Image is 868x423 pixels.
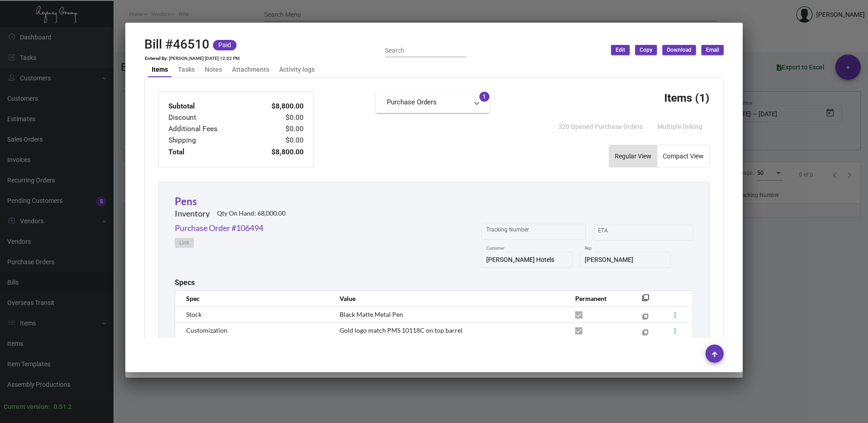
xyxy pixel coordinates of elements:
td: $0.00 [250,135,304,146]
input: End date [634,229,677,236]
button: Regular View [609,145,657,167]
span: Multiple linking [657,123,702,130]
td: [PERSON_NAME] [DATE] 12:02 PM [168,56,240,61]
th: Value [330,290,566,306]
mat-expansion-panel-header: Purchase Orders [376,91,489,113]
td: Additional Fees [168,123,250,135]
h2: Bill #46510 [144,37,209,52]
span: Email [706,46,719,54]
div: 0.51.2 [54,402,72,412]
td: $0.00 [250,112,304,123]
mat-chip: Paid [213,40,237,50]
button: Link [175,238,194,248]
span: Customization [186,326,227,334]
div: Attachments [232,65,269,74]
h2: Inventory [175,209,210,219]
div: Current version: [4,402,50,412]
mat-panel-title: Purchase Orders [387,97,468,108]
button: 320 Opened Purchase Orders [551,118,650,135]
button: Download [662,45,696,55]
h2: Specs [175,278,195,287]
mat-icon: filter_none [642,331,648,337]
td: $0.00 [250,123,304,135]
span: Black Matte Metal Pen [340,310,403,318]
td: Discount [168,112,250,123]
span: Edit [616,46,625,54]
span: 320 Opened Purchase Orders [558,123,643,130]
button: Edit [611,45,630,55]
button: Email [701,45,724,55]
span: Download [667,46,691,54]
td: $8,800.00 [250,147,304,158]
h2: Qty On Hand: 68,000.00 [217,210,286,217]
div: Activity logs [279,65,315,74]
th: Permanent [566,290,628,306]
span: Copy [640,46,652,54]
mat-icon: filter_none [642,297,649,304]
td: Shipping [168,135,250,146]
a: Purchase Order #106494 [175,222,263,234]
button: Multiple linking [650,118,710,135]
div: Notes [205,65,222,74]
div: Items [152,65,168,74]
span: Stock [186,310,202,318]
button: Copy [635,45,657,55]
mat-icon: filter_none [642,315,648,321]
h3: Items (1) [664,91,710,104]
button: Compact View [657,145,709,167]
a: Pens [175,195,197,207]
div: Tasks [178,65,195,74]
td: Entered By: [144,56,168,61]
td: Subtotal [168,101,250,112]
input: Start date [598,229,626,236]
td: Total [168,147,250,158]
span: Link [179,239,189,247]
th: Spec [175,290,330,306]
span: Gold logo match PMS 10118C on top barrel [340,326,463,334]
td: $8,800.00 [250,101,304,112]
